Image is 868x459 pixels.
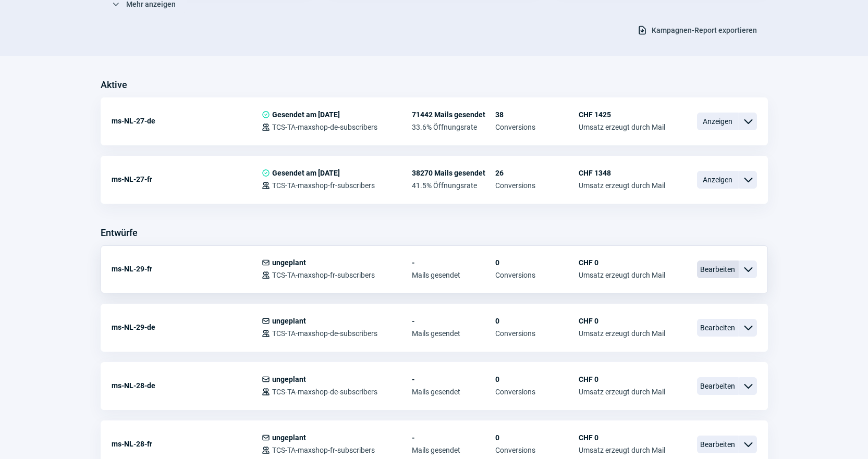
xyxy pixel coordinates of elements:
span: Bearbeiten [697,436,739,453]
span: 71442 Mails gesendet [412,110,495,119]
span: TCS-TA-maxshop-fr-subscribers [272,181,375,190]
span: Umsatz erzeugt durch Mail [579,271,665,279]
span: TCS-TA-maxshop-fr-subscribers [272,446,375,454]
span: Umsatz erzeugt durch Mail [579,446,665,454]
span: Mails gesendet [412,446,495,454]
span: - [412,433,495,442]
button: Kampagnen-Report exportieren [626,21,768,39]
span: Bearbeiten [697,319,739,337]
span: CHF 0 [579,375,665,383]
span: 26 [495,169,579,177]
span: CHF 1425 [579,110,665,119]
span: Anzeigen [697,113,739,130]
span: 41.5% Öffnungsrate [412,181,495,190]
span: Umsatz erzeugt durch Mail [579,181,665,190]
span: CHF 0 [579,317,665,325]
span: Bearbeiten [697,260,739,278]
span: CHF 0 [579,433,665,442]
span: Conversions [495,123,579,131]
span: CHF 1348 [579,169,665,177]
span: Kampagnen-Report exportieren [652,22,757,39]
span: 0 [495,375,579,383]
span: Conversions [495,446,579,454]
h3: Aktive [101,77,127,93]
span: 33.6% Öffnungsrate [412,123,495,131]
span: Umsatz erzeugt durch Mail [579,388,665,396]
span: - [412,258,495,267]
span: Mails gesendet [412,388,495,396]
span: Conversions [495,388,579,396]
span: ungeplant [272,258,306,267]
div: ms-NL-29-de [112,317,262,338]
span: 0 [495,258,579,267]
span: ungeplant [272,375,306,383]
span: TCS-TA-maxshop-de-subscribers [272,388,377,396]
div: ms-NL-28-de [112,375,262,396]
span: Mails gesendet [412,329,495,338]
span: Umsatz erzeugt durch Mail [579,123,665,131]
span: Conversions [495,271,579,279]
span: 38270 Mails gesendet [412,169,495,177]
div: ms-NL-29-fr [112,258,262,279]
span: Conversions [495,181,579,190]
span: 0 [495,433,579,442]
span: ungeplant [272,317,306,325]
span: Gesendet am [DATE] [272,169,340,177]
div: ms-NL-27-fr [112,169,262,190]
span: Anzeigen [697,171,739,189]
span: Gesendet am [DATE] [272,110,340,119]
span: Mails gesendet [412,271,495,279]
span: - [412,317,495,325]
h3: Entwürfe [101,225,138,241]
span: Bearbeiten [697,377,739,395]
span: Conversions [495,329,579,338]
span: TCS-TA-maxshop-de-subscribers [272,123,377,131]
span: 0 [495,317,579,325]
span: 38 [495,110,579,119]
span: TCS-TA-maxshop-de-subscribers [272,329,377,338]
span: CHF 0 [579,258,665,267]
span: - [412,375,495,383]
span: Umsatz erzeugt durch Mail [579,329,665,338]
span: TCS-TA-maxshop-fr-subscribers [272,271,375,279]
div: ms-NL-27-de [112,110,262,131]
div: ms-NL-28-fr [112,433,262,454]
span: ungeplant [272,433,306,442]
